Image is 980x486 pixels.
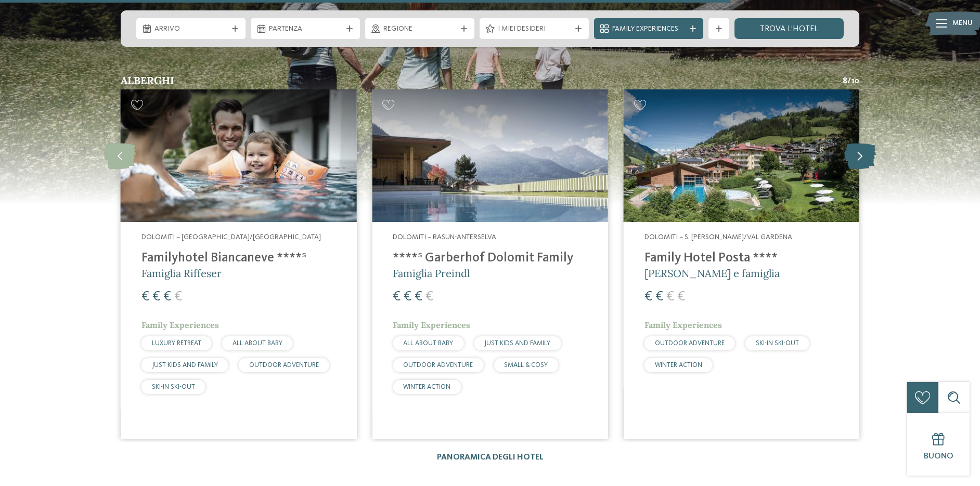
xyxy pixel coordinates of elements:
[141,251,336,266] h4: Familyhotel Biancaneve ****ˢ
[644,267,780,280] span: [PERSON_NAME] e famiglia
[121,74,174,87] span: Alberghi
[666,290,674,304] span: €
[152,362,218,369] span: JUST KIDS AND FAMILY
[756,340,799,347] span: SKI-IN SKI-OUT
[141,233,321,241] span: Dolomiti – [GEOGRAPHIC_DATA]/[GEOGRAPHIC_DATA]
[851,75,859,87] span: 10
[249,362,319,369] span: OUTDOOR ADVENTURE
[372,89,608,439] a: Family hotel nelle Dolomiti: una vacanza nel regno dei Monti Pallidi Dolomiti – Rasun-Anterselva ...
[393,290,401,304] span: €
[163,290,171,304] span: €
[498,24,571,34] span: I miei desideri
[644,320,722,330] span: Family Experiences
[403,384,450,390] span: WINTER ACTION
[924,452,953,461] span: Buono
[393,251,587,266] h4: ****ˢ Garberhof Dolomit Family
[644,233,792,241] span: Dolomiti – S. [PERSON_NAME]/Val Gardena
[121,89,356,222] img: Family hotel nelle Dolomiti: una vacanza nel regno dei Monti Pallidi
[612,24,685,34] span: Family Experiences
[907,413,970,476] a: Buono
[484,340,550,347] span: JUST KIDS AND FAMILY
[141,320,219,330] span: Family Experiences
[644,290,652,304] span: €
[393,233,496,241] span: Dolomiti – Rasun-Anterselva
[154,24,227,34] span: Arrivo
[141,267,222,280] span: Famiglia Riffeser
[624,89,859,439] a: Family hotel nelle Dolomiti: una vacanza nel regno dei Monti Pallidi Dolomiti – S. [PERSON_NAME]/...
[383,24,456,34] span: Regione
[269,24,342,34] span: Partenza
[624,89,859,222] img: Family hotel nelle Dolomiti: una vacanza nel regno dei Monti Pallidi
[843,75,847,87] span: 8
[393,320,470,330] span: Family Experiences
[404,290,411,304] span: €
[403,362,473,369] span: OUTDOOR ADVENTURE
[734,18,844,39] a: trova l’hotel
[437,453,544,462] a: Panoramica degli hotel
[152,340,201,347] span: LUXURY RETREAT
[847,75,851,87] span: /
[655,290,663,304] span: €
[425,290,433,304] span: €
[152,290,160,304] span: €
[393,267,470,280] span: Famiglia Preindl
[655,362,702,369] span: WINTER ACTION
[233,340,282,347] span: ALL ABOUT BABY
[152,384,195,390] span: SKI-IN SKI-OUT
[121,89,356,439] a: Family hotel nelle Dolomiti: una vacanza nel regno dei Monti Pallidi Dolomiti – [GEOGRAPHIC_DATA]...
[504,362,548,369] span: SMALL & COSY
[655,340,725,347] span: OUTDOOR ADVENTURE
[141,290,149,304] span: €
[174,290,182,304] span: €
[677,290,685,304] span: €
[403,340,453,347] span: ALL ABOUT BABY
[644,251,839,266] h4: Family Hotel Posta ****
[415,290,422,304] span: €
[372,89,608,222] img: Family hotel nelle Dolomiti: una vacanza nel regno dei Monti Pallidi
